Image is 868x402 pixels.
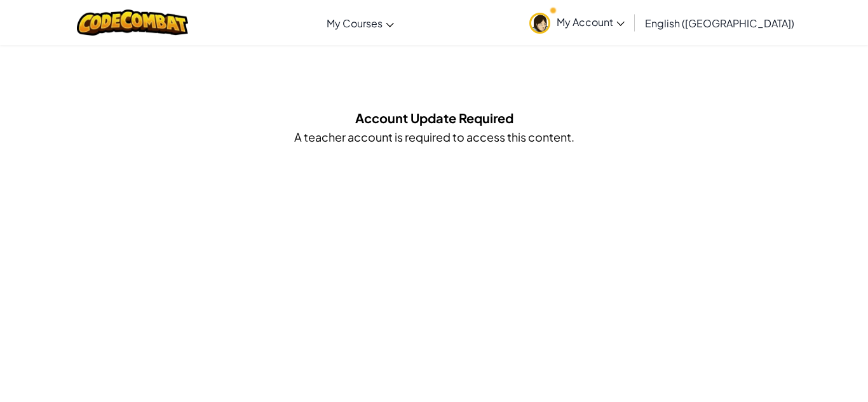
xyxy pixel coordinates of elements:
img: CodeCombat logo [77,10,188,36]
a: My Courses [320,6,400,40]
span: English ([GEOGRAPHIC_DATA]) [645,17,794,30]
a: My Account [523,3,631,43]
img: avatar [529,13,550,34]
p: A teacher account is required to access this content. [294,128,574,146]
h5: Account Update Required [355,108,513,128]
a: English ([GEOGRAPHIC_DATA]) [639,6,801,40]
span: My Account [557,15,625,29]
span: My Courses [327,17,383,30]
